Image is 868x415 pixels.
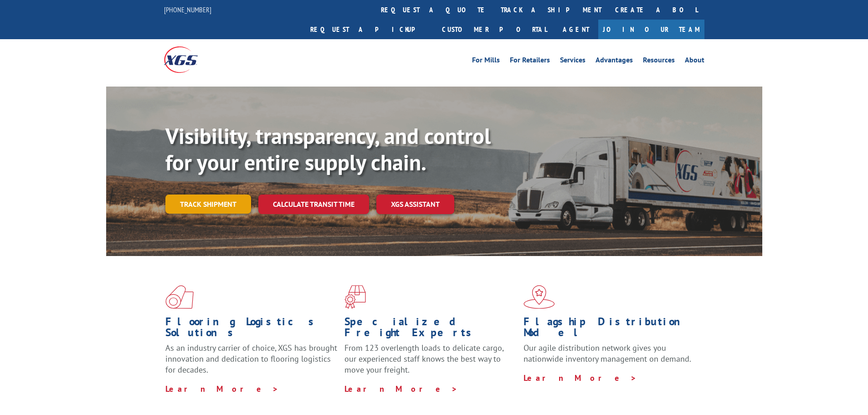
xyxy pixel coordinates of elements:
[560,56,586,67] a: Services
[510,56,550,67] a: For Retailers
[524,373,637,383] a: Learn More >
[472,56,500,67] a: For Mills
[598,20,704,39] a: Join Our Team
[165,285,194,309] img: xgs-icon-total-supply-chain-intelligence-red
[524,316,696,343] h1: Flagship Distribution Model
[344,316,517,343] h1: Specialized Freight Experts
[344,285,366,309] img: xgs-icon-focused-on-flooring-red
[643,56,675,67] a: Resources
[165,316,338,343] h1: Flooring Logistics Solutions
[554,20,598,39] a: Agent
[685,56,704,67] a: About
[524,343,691,364] span: Our agile distribution network gives you nationwide inventory management on demand.
[435,20,554,39] a: Customer Portal
[165,195,251,214] a: Track shipment
[376,195,454,214] a: XGS ASSISTANT
[524,285,555,309] img: xgs-icon-flagship-distribution-model-red
[303,20,435,39] a: Request a pickup
[344,384,458,394] a: Learn More >
[164,5,211,14] a: [PHONE_NUMBER]
[165,343,337,375] span: As an industry carrier of choice, XGS has brought innovation and dedication to flooring logistics...
[344,343,517,383] p: From 123 overlength loads to delicate cargo, our experienced staff knows the best way to move you...
[258,195,369,214] a: Calculate transit time
[165,384,279,394] a: Learn More >
[596,56,633,67] a: Advantages
[165,122,491,176] b: Visibility, transparency, and control for your entire supply chain.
